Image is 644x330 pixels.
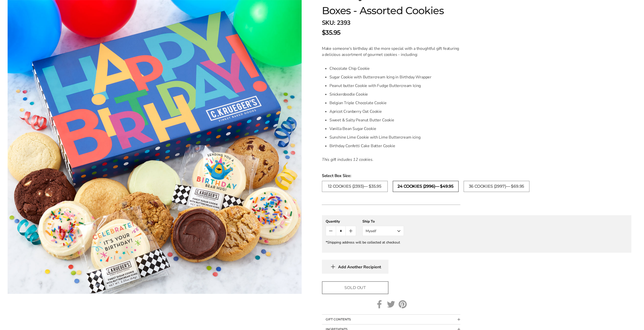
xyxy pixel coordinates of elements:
[322,28,341,37] span: $35.95
[393,181,459,192] label: 24 COOKIES (2996)— $49.95
[329,133,460,142] li: Sunshine Lime Cookie with Lime Buttercream icing
[322,260,388,274] button: Add Another Recipient
[346,226,356,236] button: Count plus
[387,300,395,308] a: Twitter
[329,81,460,90] li: Peanut butter Cookie with Fudge Buttercream Icing
[326,219,356,224] div: Quantity
[329,142,460,150] li: Birthday Confetti Cake Batter Cookie
[326,240,628,245] div: *Shipping address will be collected at checkout
[336,226,346,236] input: Quantity
[322,19,335,27] strong: SKU:
[329,64,460,73] li: Chocolate Chip Cookie
[322,181,388,192] label: 12 COOKIES (2393)— $35.95
[362,219,404,224] div: Ship To
[322,215,631,253] gfm-form: New recipient
[464,181,529,192] label: 36 COOKIES (2997)— $69.95
[322,157,373,162] em: This gift includes 12 cookies.
[399,300,407,308] a: Pinterest
[375,300,383,308] a: Facebook
[322,46,460,58] p: Make someone's birthday all the more special with a thoughtful gift featuring a delicious assortm...
[322,315,460,324] button: Collapsible block button
[329,116,460,124] li: Sweet & Salty Peanut Butter Cookie
[326,226,336,236] button: Count minus
[362,226,404,236] button: Myself
[329,90,460,99] li: Snickerdoodle Cookie
[338,265,381,270] span: Add Another Recipient
[322,281,388,294] button: Sold Out
[329,99,460,107] li: Belgian Triple Chocolate Cookie
[329,124,460,133] li: Vanilla Bean Sugar Cookie
[322,173,631,179] span: Select Box Size:
[337,19,350,27] span: 2393
[329,107,460,116] li: Apricot Cranberry Oat Cookie
[329,73,460,81] li: Sugar Cookie with Buttercream Icing in Birthday Wrapper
